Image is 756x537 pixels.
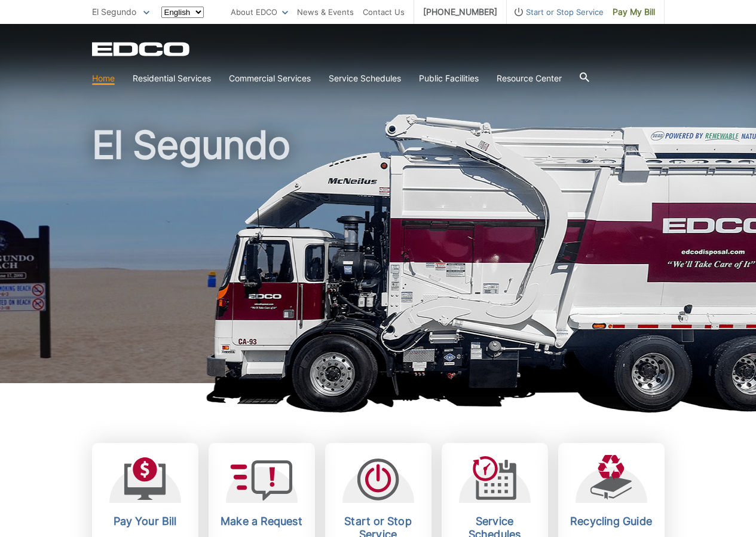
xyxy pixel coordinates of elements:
[133,72,211,85] a: Residential Services
[101,515,189,528] h2: Pay Your Bill
[613,5,655,19] span: Pay My Bill
[92,72,115,85] a: Home
[92,42,191,56] a: EDCD logo. Return to the homepage.
[363,5,405,19] a: Contact Us
[92,7,136,17] span: El Segundo
[297,5,354,19] a: News & Events
[419,72,479,85] a: Public Facilities
[229,72,311,85] a: Commercial Services
[231,5,288,19] a: About EDCO
[161,7,204,18] select: Select a language
[567,515,656,528] h2: Recycling Guide
[497,72,562,85] a: Resource Center
[329,72,401,85] a: Service Schedules
[92,126,665,389] h1: El Segundo
[218,515,306,528] h2: Make a Request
